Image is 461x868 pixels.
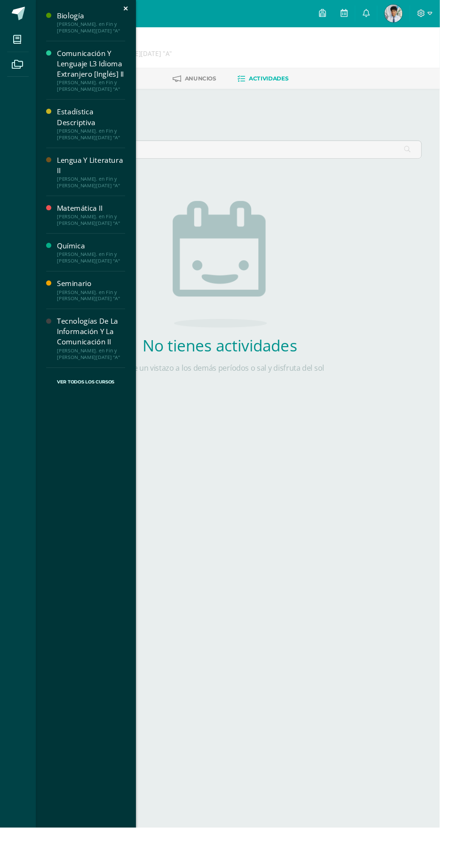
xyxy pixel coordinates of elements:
[60,253,131,263] div: Química
[60,51,131,83] div: Comunicación Y Lenguaje L3 Idioma Extranjero [Inglés] II
[60,163,131,184] div: Lengua Y Literatura II
[60,11,131,22] div: Biología
[60,292,131,316] a: Seminario[PERSON_NAME]. en Fin y [PERSON_NAME][DATE] "A"
[60,112,131,134] div: Estadística Descriptiva
[60,332,131,377] a: Tecnologías De La Información Y La Comunicación II[PERSON_NAME]. en Fin y [PERSON_NAME][DATE] "A"
[60,22,131,35] div: [PERSON_NAME]. en Fin y [PERSON_NAME][DATE] "A"
[60,332,131,364] div: Tecnologías De La Información Y La Comunicación II
[60,51,131,96] a: Comunicación Y Lenguaje L3 Idioma Extranjero [Inglés] II[PERSON_NAME]. en Fin y [PERSON_NAME][DAT...
[60,213,131,224] div: Matemática II
[48,386,131,416] a: Ver Todos los Cursos
[60,112,131,147] a: Estadística Descriptiva[PERSON_NAME]. en Fin y [PERSON_NAME][DATE] "A"
[60,365,131,378] div: [PERSON_NAME]. en Fin y [PERSON_NAME][DATE] "A"
[60,253,131,277] a: Química[PERSON_NAME]. en Fin y [PERSON_NAME][DATE] "A"
[60,213,131,237] a: Matemática II[PERSON_NAME]. en Fin y [PERSON_NAME][DATE] "A"
[60,184,131,198] div: [PERSON_NAME]. en Fin y [PERSON_NAME][DATE] "A"
[60,11,131,35] a: Biología[PERSON_NAME]. en Fin y [PERSON_NAME][DATE] "A"
[60,163,131,198] a: Lengua Y Literatura II[PERSON_NAME]. en Fin y [PERSON_NAME][DATE] "A"
[60,83,131,96] div: [PERSON_NAME]. en Fin y [PERSON_NAME][DATE] "A"
[60,263,131,277] div: [PERSON_NAME]. en Fin y [PERSON_NAME][DATE] "A"
[60,134,131,147] div: [PERSON_NAME]. en Fin y [PERSON_NAME][DATE] "A"
[60,303,131,316] div: [PERSON_NAME]. en Fin y [PERSON_NAME][DATE] "A"
[60,292,131,303] div: Seminario
[60,224,131,237] div: [PERSON_NAME]. en Fin y [PERSON_NAME][DATE] "A"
